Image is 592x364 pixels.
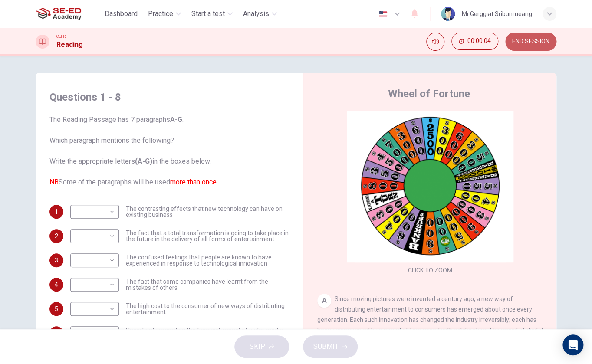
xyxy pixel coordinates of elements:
[378,11,388,17] img: en
[126,254,289,266] span: The confused feelings that people are known to have experienced in response to technological inno...
[49,115,289,187] span: The Reading Passage has 7 paragraphs . Which paragraph mentions the following? Write the appropri...
[55,282,58,288] span: 4
[388,87,470,101] h4: Wheel of Fortune
[243,9,269,19] span: Analysis
[505,33,556,51] button: END SESSION
[240,6,280,22] button: Analysis
[36,5,101,23] a: SE-ED Academy logo
[170,178,218,186] font: more than once.
[56,33,66,39] span: CEFR
[562,334,583,355] div: Open Intercom Messenger
[467,38,491,45] span: 00:00:04
[126,279,289,291] span: The fact that some companies have learnt from the mistakes of others
[188,6,236,22] button: Start a test
[126,327,289,339] span: Uncertainty regarding the financial impact of wider media access
[317,294,331,308] div: A
[36,5,81,23] img: SE-ED Academy logo
[101,6,141,22] button: Dashboard
[126,303,289,315] span: The high cost to the consumer of new ways of distributing entertainment
[426,33,444,51] div: Mute
[55,233,58,239] span: 2
[55,209,58,215] span: 1
[55,306,58,312] span: 5
[56,39,83,50] h1: Reading
[145,6,184,22] button: Practice
[135,157,152,165] b: (A-G)
[126,206,289,218] span: The contrasting effects that new technology can have on existing business
[126,230,289,242] span: The fact that a total transformation is going to take place in the future in the delivery of all ...
[55,257,58,263] span: 3
[191,9,225,19] span: Start a test
[49,178,59,186] font: NB
[441,7,455,21] img: Profile picture
[317,295,543,354] span: Since moving pictures were invented a century ago, a new way of distributing entertainment to con...
[105,9,138,19] span: Dashboard
[462,9,532,19] div: Mr.Gerggiat Sribunrueang
[49,90,289,104] h4: Questions 1 - 8
[451,33,498,50] button: 00:00:04
[170,115,182,124] b: A-G
[512,38,549,45] span: END SESSION
[451,33,498,51] div: Hide
[148,9,173,19] span: Practice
